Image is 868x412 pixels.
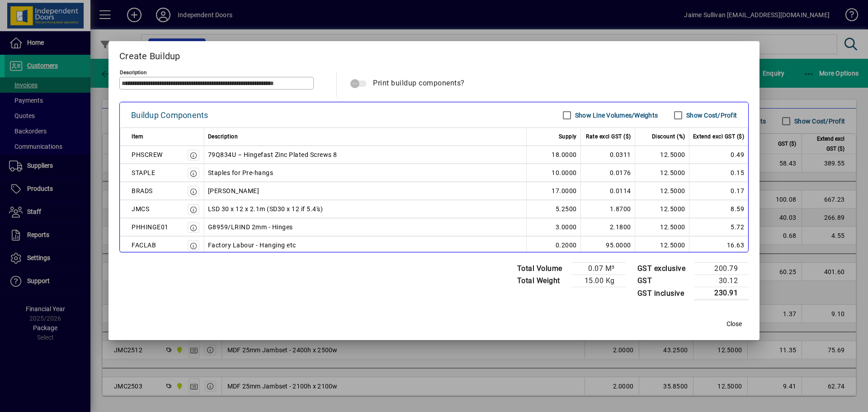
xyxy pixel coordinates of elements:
[571,275,626,287] td: 15.00 Kg
[635,200,689,218] td: 12.5000
[684,111,737,120] label: Show Cost/Profit
[586,131,631,142] span: Rate excl GST ($)
[689,200,749,218] td: 8.59
[132,185,153,196] div: BRADS
[635,236,689,254] td: 12.5000
[131,108,208,123] div: Buildup Components
[527,146,581,164] td: 18.0000
[527,200,581,218] td: 5.2500
[204,200,527,218] td: LSD 30 x 12 x 2.1m (SD30 x 12 if 5.4's)
[633,275,695,287] td: GST
[635,146,689,164] td: 12.5000
[132,204,149,214] div: JMCS
[694,287,749,300] td: 230.91
[585,185,631,196] div: 0.0114
[527,182,581,200] td: 17.0000
[585,204,631,214] div: 1.8700
[204,218,527,236] td: G8959/LRIND 2mm - Hinges
[585,240,631,251] div: 95.0000
[720,316,749,332] button: Close
[204,164,527,182] td: Staples for Pre-hangs
[527,236,581,254] td: 0.2000
[633,263,695,275] td: GST exclusive
[559,131,577,142] span: Supply
[204,236,527,254] td: Factory Labour - Hanging etc
[689,218,749,236] td: 5.72
[635,218,689,236] td: 12.5000
[635,164,689,182] td: 12.5000
[689,182,749,200] td: 0.17
[571,263,626,275] td: 0.07 M³
[585,222,631,232] div: 2.1800
[527,218,581,236] td: 3.0000
[204,146,527,164] td: 79Q834U – Hingefast Zinc Plated Screws 8
[652,131,685,142] span: Discount (%)
[513,263,571,275] td: Total Volume
[585,167,631,178] div: 0.0176
[633,287,695,300] td: GST inclusive
[689,236,749,254] td: 16.63
[132,167,155,178] div: STAPLE
[694,275,749,287] td: 30.12
[204,182,527,200] td: [PERSON_NAME]
[585,149,631,160] div: 0.0311
[132,131,143,142] span: Item
[132,149,163,160] div: PHSCREW
[693,131,745,142] span: Extend excl GST ($)
[726,319,742,329] span: Close
[689,146,749,164] td: 0.49
[120,69,146,76] mat-label: Description
[108,41,759,67] h2: Create Buildup
[689,164,749,182] td: 0.15
[373,79,465,87] span: Print buildup components?
[573,111,658,120] label: Show Line Volumes/Weights
[208,131,238,142] span: Description
[132,240,156,251] div: FACLAB
[635,182,689,200] td: 12.5000
[527,164,581,182] td: 10.0000
[513,275,571,287] td: Total Weight
[132,222,169,232] div: PHHINGE01
[694,263,749,275] td: 200.79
